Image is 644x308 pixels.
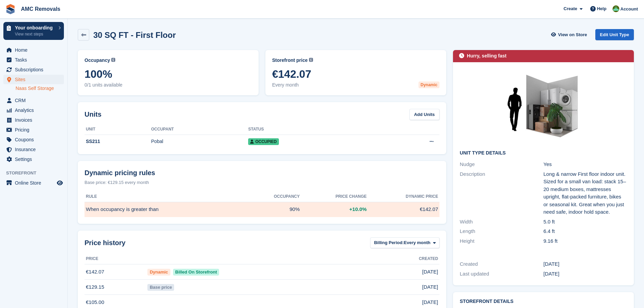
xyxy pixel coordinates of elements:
[15,25,55,30] p: Your onboarding
[15,65,55,74] span: Subscriptions
[18,3,63,15] a: AMC Removals
[15,115,55,125] span: Invoices
[15,96,55,105] span: CRM
[85,280,146,295] td: €129.15
[85,124,151,135] th: Unit
[3,75,64,84] a: menu
[85,264,146,280] td: €142.07
[5,4,16,14] img: stora-icon-8386f47178a22dfd0bd8f6a31ec36ba5ce8667c1dd55bd0f319d3a0aa187defe.svg
[85,191,244,202] th: Rule
[151,138,248,145] div: Pobal
[15,105,55,115] span: Analytics
[3,22,64,40] a: Your onboarding View next steps
[6,170,67,176] span: Storefront
[493,69,594,145] img: 30-sqft-unit.jpg
[15,155,55,164] span: Settings
[248,138,279,145] span: Occupied
[460,218,543,226] div: Width
[173,269,219,276] span: Billed On Storefront
[16,85,64,92] a: Naas Self Storage
[15,145,55,154] span: Insurance
[544,161,627,168] div: Yes
[15,75,55,84] span: Sites
[3,155,64,164] a: menu
[620,6,638,13] span: Account
[85,238,125,248] span: Price history
[564,5,577,12] span: Create
[272,68,439,80] span: €142.07
[15,135,55,144] span: Coupons
[460,260,543,268] div: Created
[3,105,64,115] a: menu
[544,170,627,216] div: Long & narrow First floor indoor unit. Sized for a small van load: stack 15–20 medium boxes, matt...
[289,206,300,213] span: 90%
[85,81,252,89] span: 0/1 units available
[420,206,438,213] span: €142.07
[406,193,438,199] span: Dynamic price
[460,270,543,278] div: Last updated
[460,228,543,235] div: Length
[422,299,438,306] span: [DATE]
[460,237,543,245] div: Height
[3,125,64,135] a: menu
[147,269,170,276] div: Dynamic
[419,81,439,88] div: Dynamic
[419,256,438,262] span: Created
[613,5,619,12] img: Kayleigh Deegan
[85,109,101,119] h2: Units
[370,237,439,248] button: Billing Period: Every month
[85,57,110,64] span: Occupancy
[595,29,634,40] a: Edit Unit Type
[3,115,64,125] a: menu
[15,55,55,65] span: Tasks
[544,228,627,235] div: 6.4 ft
[147,284,174,291] span: Base price
[85,68,252,80] span: 100%
[3,145,64,154] a: menu
[85,202,244,217] td: When occupancy is greater than
[111,58,115,62] img: icon-info-grey-7440780725fd019a000dd9b08b2336e03edf1995a4989e88bcd33f0948082b44.svg
[597,5,606,12] span: Help
[85,254,146,264] th: Price
[151,124,248,135] th: Occupant
[56,179,64,187] a: Preview store
[15,178,55,188] span: Online Store
[460,299,627,304] h2: Storefront Details
[15,45,55,55] span: Home
[274,193,300,199] span: Occupancy
[3,65,64,74] a: menu
[544,218,627,226] div: 5.0 ft
[404,239,431,246] span: Every month
[93,30,176,40] h2: 30 SQ FT - First Floor
[336,193,367,199] span: Price change
[15,31,55,37] p: View next steps
[85,138,151,145] div: SS211
[558,31,587,38] span: View on Store
[309,58,313,62] img: icon-info-grey-7440780725fd019a000dd9b08b2336e03edf1995a4989e88bcd33f0948082b44.svg
[544,237,627,245] div: 9.16 ft
[3,45,64,55] a: menu
[460,150,627,156] h2: Unit Type details
[3,135,64,144] a: menu
[460,161,543,168] div: Nudge
[3,178,64,188] a: menu
[85,179,439,186] div: Base price: €129.15 every month
[374,239,404,246] span: Billing Period:
[15,125,55,135] span: Pricing
[544,270,627,278] div: [DATE]
[422,283,438,291] span: [DATE]
[272,57,308,64] span: Storefront price
[550,29,590,40] a: View on Store
[467,52,506,60] div: Hurry, selling fast
[85,168,439,178] div: Dynamic pricing rules
[460,170,543,216] div: Description
[422,268,438,276] span: [DATE]
[3,55,64,65] a: menu
[349,206,366,213] span: +10.0%
[272,81,439,89] span: Every month
[3,96,64,105] a: menu
[544,260,627,268] div: [DATE]
[248,124,379,135] th: Status
[409,109,439,120] a: Add Units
